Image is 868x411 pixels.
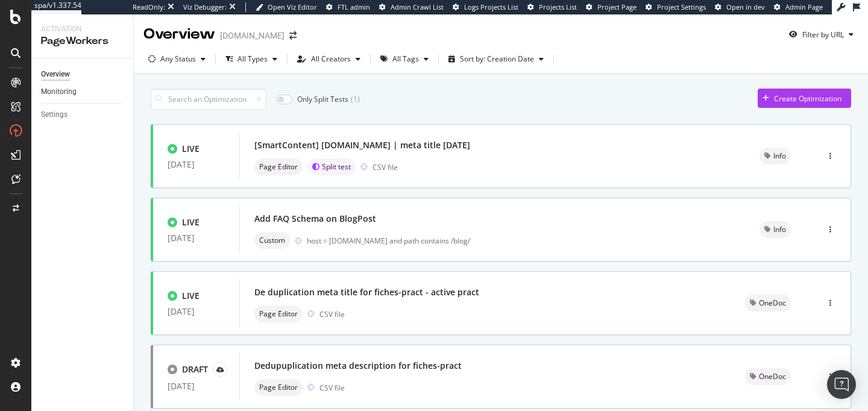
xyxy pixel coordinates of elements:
[259,310,298,318] span: Page Editor
[785,2,823,11] span: Admin Page
[259,237,285,244] span: Custom
[338,2,370,11] span: FTL admin
[453,2,518,12] a: Logs Projects List
[41,34,124,48] div: PageWorkers
[297,94,348,104] div: Only Split Tests
[773,226,786,233] span: Info
[784,25,858,44] button: Filter by URL
[41,24,124,34] div: Activation
[376,49,433,69] button: All Tags
[322,163,351,171] span: Split test
[168,381,225,391] div: [DATE]
[586,2,637,12] a: Project Page
[827,370,856,399] div: Open Intercom Messenger
[143,24,215,45] div: Overview
[759,148,791,165] div: neutral label
[182,290,200,302] div: LIVE
[759,373,786,380] span: OneDoc
[646,2,706,12] a: Project Settings
[237,55,268,63] div: All Types
[759,300,786,307] span: OneDoc
[379,2,444,12] a: Admin Crawl List
[259,163,298,171] span: Page Editor
[527,2,577,12] a: Projects List
[539,2,577,11] span: Projects List
[143,49,210,69] button: Any Status
[182,143,200,155] div: LIVE
[326,2,370,12] a: FTL admin
[774,2,823,12] a: Admin Page
[307,158,356,175] div: brand label
[351,94,360,104] div: ( 1 )
[220,30,285,42] div: [DOMAIN_NAME]
[41,68,70,81] div: Overview
[254,360,462,372] div: Dedupuplication meta description for fiches-pract
[168,233,225,243] div: [DATE]
[292,49,365,69] button: All Creators
[391,2,444,11] span: Admin Crawl List
[289,31,297,40] div: arrow-right-arrow-left
[254,232,290,249] div: neutral label
[254,379,303,396] div: neutral label
[745,368,791,385] div: neutral label
[256,2,317,12] a: Open Viz Editor
[774,93,841,104] div: Create Optimization
[254,286,479,298] div: De duplication meta title for fiches-pract - active pract
[41,86,77,98] div: Monitoring
[460,55,534,63] div: Sort by: Creation Date
[41,108,125,121] a: Settings
[758,89,851,108] button: Create Optimization
[160,55,196,63] div: Any Status
[182,216,200,228] div: LIVE
[726,2,765,11] span: Open in dev
[168,160,225,169] div: [DATE]
[802,30,844,40] div: Filter by URL
[41,108,68,121] div: Settings
[597,2,637,11] span: Project Page
[657,2,706,11] span: Project Settings
[168,307,225,316] div: [DATE]
[373,162,398,172] div: CSV file
[41,86,125,98] a: Monitoring
[151,89,266,110] input: Search an Optimization
[268,2,317,11] span: Open Viz Editor
[464,2,518,11] span: Logs Projects List
[319,383,345,393] div: CSV file
[773,152,786,160] span: Info
[183,2,227,12] div: Viz Debugger:
[133,2,165,12] div: ReadOnly:
[254,306,303,322] div: neutral label
[254,158,303,175] div: neutral label
[259,384,298,391] span: Page Editor
[745,295,791,312] div: neutral label
[182,363,208,375] div: DRAFT
[254,139,470,151] div: [SmartContent] [DOMAIN_NAME] | meta title [DATE]
[307,236,731,246] div: host = [DOMAIN_NAME] and path contains /blog/
[319,309,345,319] div: CSV file
[221,49,282,69] button: All Types
[392,55,419,63] div: All Tags
[254,213,376,225] div: Add FAQ Schema on BlogPost
[715,2,765,12] a: Open in dev
[444,49,549,69] button: Sort by: Creation Date
[41,68,125,81] a: Overview
[311,55,351,63] div: All Creators
[759,221,791,238] div: neutral label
